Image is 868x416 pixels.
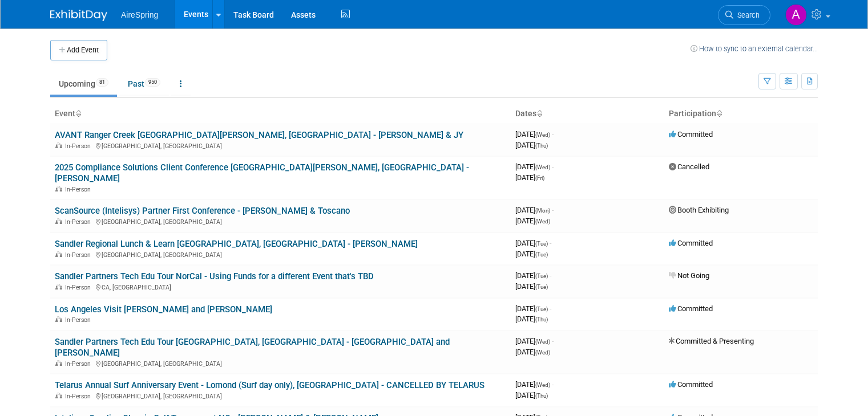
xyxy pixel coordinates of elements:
[55,250,506,259] div: [GEOGRAPHIC_DATA], [GEOGRAPHIC_DATA]
[535,284,548,290] span: (Tue)
[121,10,158,19] span: AireSpring
[55,130,463,140] a: AVANT Ranger Creek [GEOGRAPHIC_DATA][PERSON_NAME], [GEOGRAPHIC_DATA] - [PERSON_NAME] & JY
[535,306,548,312] span: (Tue)
[535,240,548,247] span: (Tue)
[515,380,554,389] span: [DATE]
[669,130,713,138] span: Committed
[65,218,94,226] span: In-Person
[550,271,551,280] span: -
[55,316,62,322] img: In-Person Event
[50,10,107,21] img: ExhibitDay
[535,218,550,225] span: (Wed)
[691,44,818,53] a: How to sync to an external calendar...
[55,358,506,368] div: [GEOGRAPHIC_DATA], [GEOGRAPHIC_DATA]
[515,173,544,182] span: [DATE]
[550,239,551,247] span: -
[55,284,62,289] img: In-Person Event
[65,284,94,291] span: In-Person
[55,304,272,315] a: Los Angeles Visit [PERSON_NAME] and [PERSON_NAME]
[55,393,62,398] img: In-Person Event
[515,250,548,258] span: [DATE]
[119,73,169,95] a: Past950
[535,349,550,356] span: (Wed)
[535,338,550,345] span: (Wed)
[515,271,551,280] span: [DATE]
[55,186,62,191] img: In-Person Event
[535,251,548,258] span: (Tue)
[50,73,117,95] a: Upcoming81
[511,104,664,124] th: Dates
[664,104,818,124] th: Participation
[535,164,550,170] span: (Wed)
[65,142,94,150] span: In-Person
[535,132,550,138] span: (Wed)
[535,175,544,181] span: (Fri)
[718,5,770,25] a: Search
[535,393,548,399] span: (Thu)
[515,282,548,291] span: [DATE]
[669,162,709,171] span: Cancelled
[515,239,551,247] span: [DATE]
[550,304,551,313] span: -
[535,207,550,214] span: (Mon)
[515,206,554,214] span: [DATE]
[536,109,542,118] a: Sort by Start Date
[515,348,550,356] span: [DATE]
[515,217,550,225] span: [DATE]
[552,130,554,138] span: -
[669,380,713,389] span: Committed
[55,251,62,257] img: In-Person Event
[50,104,511,124] th: Event
[552,206,554,214] span: -
[669,206,729,214] span: Booth Exhibiting
[552,162,554,171] span: -
[515,391,548,399] span: [DATE]
[515,162,554,171] span: [DATE]
[552,380,554,389] span: -
[55,282,506,291] div: CA, [GEOGRAPHIC_DATA]
[55,162,469,183] a: 2025 Compliance Solutions Client Conference [GEOGRAPHIC_DATA][PERSON_NAME], [GEOGRAPHIC_DATA] - [...
[669,239,713,247] span: Committed
[785,4,807,26] img: Angie Handal
[55,217,506,226] div: [GEOGRAPHIC_DATA], [GEOGRAPHIC_DATA]
[65,360,94,368] span: In-Person
[552,337,554,345] span: -
[55,218,62,224] img: In-Person Event
[669,304,713,313] span: Committed
[669,271,709,280] span: Not Going
[515,304,551,313] span: [DATE]
[669,337,754,345] span: Committed & Presenting
[55,271,374,282] a: Sandler Partners Tech Edu Tour NorCal - Using Funds for a different Event that's TBD
[535,142,548,149] span: (Thu)
[515,337,554,345] span: [DATE]
[65,393,94,400] span: In-Person
[145,78,160,87] span: 950
[535,316,548,323] span: (Thu)
[75,109,81,118] a: Sort by Event Name
[55,360,62,366] img: In-Person Event
[65,186,94,193] span: In-Person
[65,251,94,259] span: In-Person
[535,273,548,279] span: (Tue)
[55,206,350,216] a: ScanSource (Intelisys) Partner First Conference - [PERSON_NAME] & Toscano
[96,78,108,87] span: 81
[50,40,107,60] button: Add Event
[55,142,62,148] img: In-Person Event
[55,239,418,249] a: Sandler Regional Lunch & Learn [GEOGRAPHIC_DATA], [GEOGRAPHIC_DATA] - [PERSON_NAME]
[515,141,548,149] span: [DATE]
[55,141,506,150] div: [GEOGRAPHIC_DATA], [GEOGRAPHIC_DATA]
[535,382,550,388] span: (Wed)
[515,315,548,323] span: [DATE]
[515,130,554,138] span: [DATE]
[55,337,450,358] a: Sandler Partners Tech Edu Tour [GEOGRAPHIC_DATA], [GEOGRAPHIC_DATA] - [GEOGRAPHIC_DATA] and [PERS...
[733,11,760,19] span: Search
[65,316,94,324] span: In-Person
[716,109,722,118] a: Sort by Participation Type
[55,380,485,390] a: Telarus Annual Surf Anniversary Event - Lomond (Surf day only), [GEOGRAPHIC_DATA] - CANCELLED BY ...
[55,391,506,400] div: [GEOGRAPHIC_DATA], [GEOGRAPHIC_DATA]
